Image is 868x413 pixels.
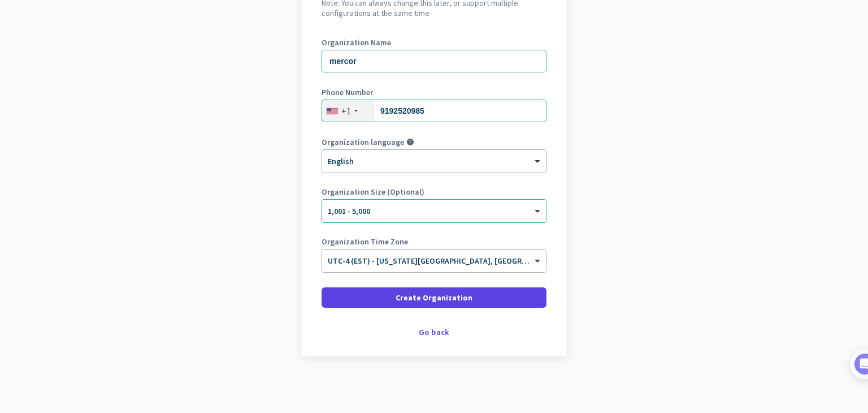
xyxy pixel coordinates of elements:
[396,292,472,303] span: Create Organization
[322,188,546,196] label: Organization Size (Optional)
[341,105,351,117] div: +1
[322,100,546,122] input: 201-555-0123
[322,238,546,246] label: Organization Time Zone
[322,38,546,46] label: Organization Name
[322,287,546,308] button: Create Organization
[322,50,546,72] input: What is the name of your organization?
[322,88,546,96] label: Phone Number
[322,138,404,146] label: Organization language
[322,328,546,336] div: Go back
[406,138,414,146] i: help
